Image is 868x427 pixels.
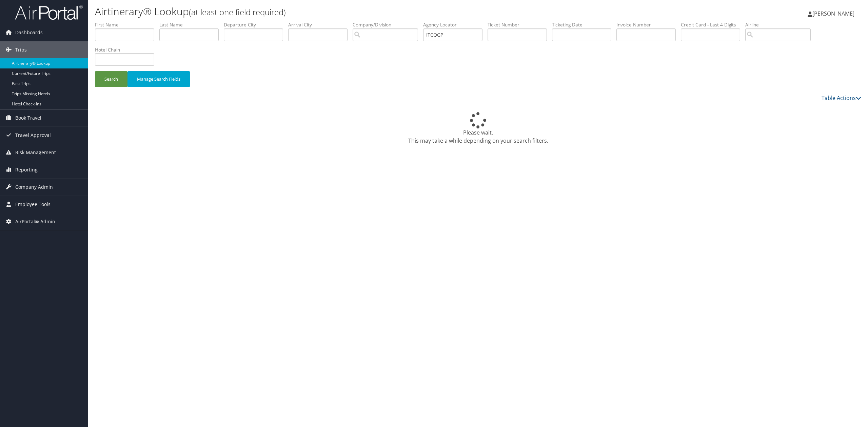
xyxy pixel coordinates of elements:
[552,21,616,28] label: Ticketing Date
[224,21,288,28] label: Departure City
[288,21,353,28] label: Arrival City
[15,161,38,178] span: Reporting
[15,41,27,58] span: Trips
[95,112,861,145] div: Please wait. This may take a while depending on your search filters.
[15,179,53,196] span: Company Admin
[15,213,55,230] span: AirPortal® Admin
[822,94,861,102] a: Table Actions
[15,4,83,20] img: airportal-logo.png
[95,46,159,53] label: Hotel Chain
[812,10,854,17] span: [PERSON_NAME]
[353,21,423,28] label: Company/Division
[681,21,745,28] label: Credit Card - Last 4 Digits
[745,21,816,28] label: Airline
[423,21,488,28] label: Agency Locator
[15,196,51,213] span: Employee Tools
[488,21,552,28] label: Ticket Number
[15,24,43,41] span: Dashboards
[95,4,606,19] h1: Airtinerary® Lookup
[616,21,681,28] label: Invoice Number
[127,71,190,87] button: Manage Search Fields
[808,3,861,24] a: [PERSON_NAME]
[15,109,41,126] span: Book Travel
[189,6,286,18] small: (at least one field required)
[159,21,224,28] label: Last Name
[95,21,159,28] label: First Name
[15,144,56,161] span: Risk Management
[95,71,127,87] button: Search
[15,127,51,144] span: Travel Approval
